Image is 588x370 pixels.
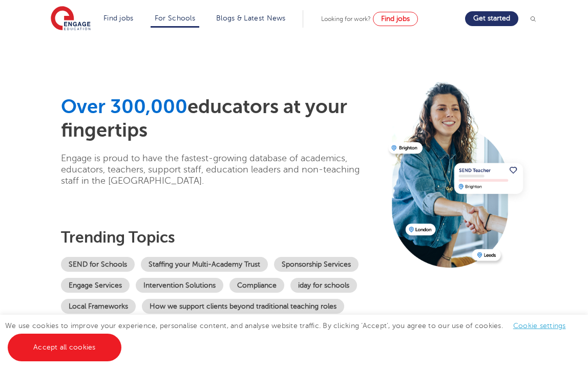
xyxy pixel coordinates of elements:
[155,14,195,22] a: For Schools
[61,96,187,118] span: Over 300,000
[5,322,576,351] span: We use cookies to improve your experience, personalise content, and analyse website traffic. By c...
[229,278,284,293] a: Compliance
[61,95,381,142] h1: educators at your fingertips
[61,278,130,293] a: Engage Services
[103,14,134,22] a: Find jobs
[513,322,566,330] a: Cookie settings
[141,257,268,272] a: Staffing your Multi-Academy Trust
[61,153,376,186] p: Engage is proud to have the fastest-growing database of academics, educators, teachers, support s...
[381,15,410,23] span: Find jobs
[61,228,381,247] h3: Trending topics
[61,257,135,272] a: SEND for Schools
[274,257,359,272] a: Sponsorship Services
[321,15,371,23] span: Looking for work?
[8,334,121,361] a: Accept all cookies
[61,299,136,314] a: Local Frameworks
[465,11,518,26] a: Get started
[136,278,223,293] a: Intervention Solutions
[51,6,91,32] img: Engage Education
[373,12,418,26] a: Find jobs
[290,278,357,293] a: iday for schools
[142,299,344,314] a: How we support clients beyond traditional teaching roles
[216,14,286,22] a: Blogs & Latest News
